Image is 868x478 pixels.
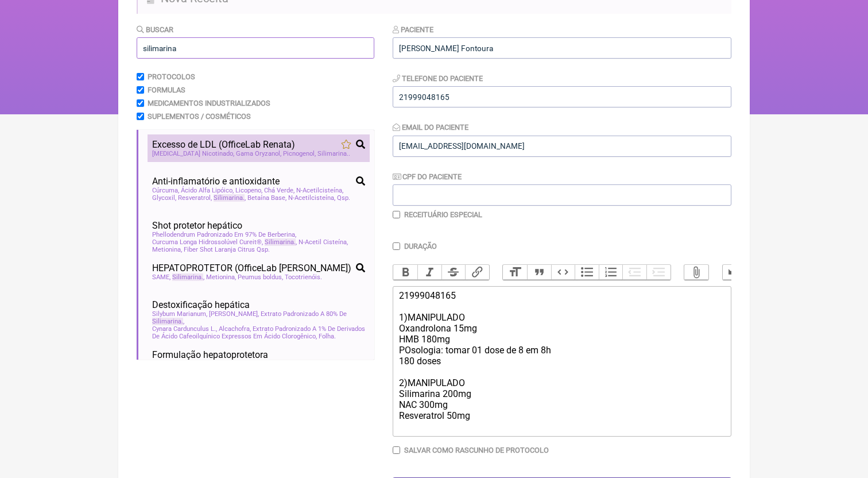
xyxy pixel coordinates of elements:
span: Licopeno [235,187,262,194]
span: Destoxificação hepática [152,299,250,310]
label: Duração [404,242,437,250]
label: Medicamentos Industrializados [148,99,270,107]
span: HEPATOPROTETOR (OfficeLab [PERSON_NAME]) [152,263,351,273]
span: Ácido Alfa Lipóico [181,187,234,194]
span: Curcuma Longa Hidrossolúvel Cureit® [152,238,263,246]
span: SAME [152,273,170,281]
label: Suplementos / Cosméticos [148,112,251,121]
button: Quote [527,265,551,280]
span: Silimarina [152,318,183,325]
span: Picnogenol [283,150,316,157]
span: Betaína Base [247,194,286,202]
button: Decrease Level [622,265,646,280]
span: Cynara Cardunculus L., Alcachofra, Extrato Padronizado A 1% De Derivados De Ácido Cafeoilquínico ... [152,325,365,340]
span: Formulação hepatoprotetora [152,349,268,360]
button: Bullets [575,265,599,280]
span: Silimarina [214,194,245,202]
span: Metionina [152,246,182,253]
button: Numbers [599,265,623,280]
button: Attach Files [684,265,708,280]
button: Link [465,265,489,280]
label: Paciente [393,25,433,34]
span: [MEDICAL_DATA] Nicotinado [152,150,234,157]
span: Anti-inflamatório e antioxidante [152,176,280,187]
button: Bold [393,265,417,280]
span: Silybum Marianum, [PERSON_NAME], Extrato Padronizado A 80% De [152,310,365,325]
label: Formulas [148,86,185,94]
span: Resveratrol [178,194,212,202]
span: Gama Oryzanol [236,150,281,157]
label: Email do Paciente [393,123,468,132]
button: Italic [417,265,441,280]
span: Excesso de LDL (OfficeLab Renata) [152,139,295,150]
span: Tocotrienóis [285,273,322,281]
label: Telefone do Paciente [393,74,483,83]
button: Increase Level [646,265,671,280]
span: Phellodendrum Padronizado Em 97% De Berberina [152,231,296,238]
span: Silimarina [265,238,296,246]
span: Qsp [337,194,350,202]
span: Shot protetor hepático [152,220,242,231]
span: Chá Verde [264,187,294,194]
label: Buscar [137,25,173,34]
button: Undo [723,265,747,280]
label: Receituário Especial [404,210,482,219]
span: Cúrcuma [152,187,179,194]
span: N-Acetilcisteína [296,187,343,194]
label: Protocolos [148,72,195,81]
input: exemplo: emagrecimento, ansiedade [137,37,374,59]
button: Heading [503,265,527,280]
button: Code [551,265,575,280]
span: N-Acetilcisteína [288,194,335,202]
span: Glycoxil [152,194,176,202]
label: Salvar como rascunho de Protocolo [404,446,549,454]
span: Silimarina [172,273,203,281]
span: Silimarina [317,150,348,157]
span: Peumus boldus [238,273,283,281]
span: Metionina [206,273,236,281]
span: N-Acetil Cisteína [299,238,348,246]
span: Fiber Shot Laranja Citrus Qsp [184,246,270,253]
button: Strikethrough [441,265,466,280]
label: CPF do Paciente [393,172,462,181]
div: 21999048165 1)MANIPULADO Oxandrolona 15mg HMB 180mg POsologia: tomar 01 dose de 8 em 8h 180 doses... [399,290,725,432]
